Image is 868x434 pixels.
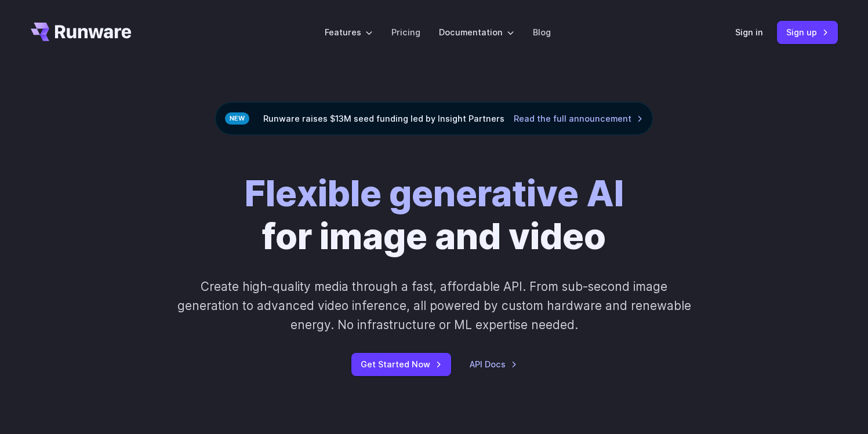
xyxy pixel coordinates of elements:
a: Read the full announcement [514,112,643,125]
label: Documentation [439,25,514,39]
h1: for image and video [245,172,624,258]
a: Sign up [777,21,838,43]
label: Features [325,25,373,39]
a: Pricing [391,25,420,39]
strong: Flexible generative AI [245,172,624,215]
a: Sign in [735,25,763,39]
a: Get Started Now [351,353,451,375]
a: API Docs [470,358,517,371]
div: Runware raises $13M seed funding led by Insight Partners [215,102,653,135]
a: Blog [533,25,551,39]
a: Go to / [31,23,132,41]
p: Create high-quality media through a fast, affordable API. From sub-second image generation to adv... [176,277,692,335]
